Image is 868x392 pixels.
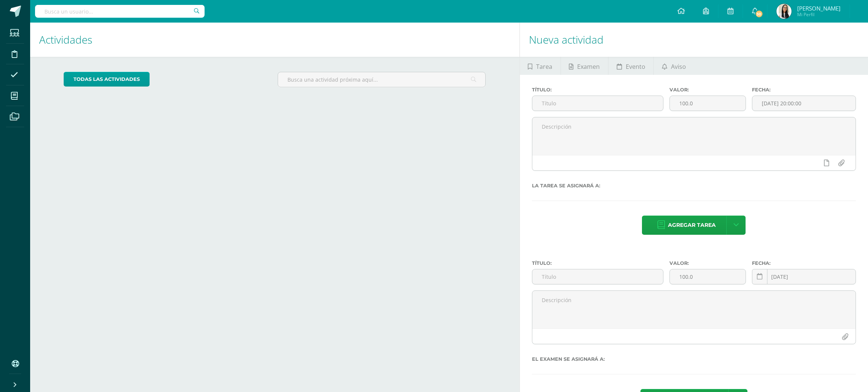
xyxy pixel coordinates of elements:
[752,260,856,266] label: Fecha:
[532,183,856,188] label: La tarea se asignará a:
[536,58,552,76] span: Tarea
[577,58,600,76] span: Examen
[671,58,686,76] span: Aviso
[561,57,608,75] a: Examen
[520,57,561,75] a: Tarea
[532,96,663,111] input: Título
[278,72,485,87] input: Busca una actividad próxima aquí...
[752,96,856,111] input: Fecha de entrega
[626,58,645,76] span: Evento
[755,10,763,18] span: 30
[532,269,663,284] input: Título
[670,96,746,111] input: Puntos máximos
[532,87,663,93] label: Título:
[669,87,746,93] label: Valor:
[669,260,746,266] label: Valor:
[35,5,205,18] input: Busca un usuario...
[668,216,716,234] span: Agregar tarea
[532,356,856,362] label: El examen se asignará a:
[64,72,150,87] a: todas las Actividades
[670,269,746,284] input: Puntos máximos
[797,11,840,18] span: Mi Perfil
[654,57,694,75] a: Aviso
[797,5,840,12] span: [PERSON_NAME]
[608,57,653,75] a: Evento
[39,23,510,57] h1: Actividades
[776,4,792,19] img: 24bac2befe72ec47081750eb832e1c02.png
[529,23,859,57] h1: Nueva actividad
[532,260,663,266] label: Título:
[752,269,856,284] input: Fecha de entrega
[752,87,856,93] label: Fecha:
